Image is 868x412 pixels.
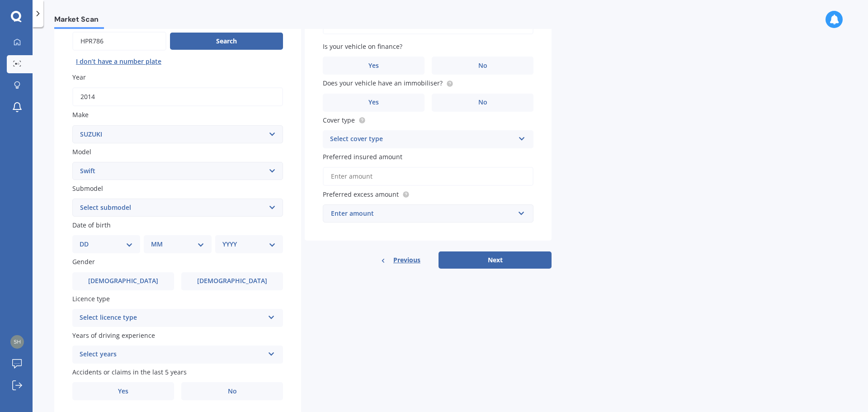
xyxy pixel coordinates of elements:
[72,331,155,340] span: Years of driving experience
[72,54,165,69] button: I don’t have a number plate
[72,258,95,266] span: Gender
[72,32,166,51] input: Enter plate number
[80,313,264,323] div: Select licence type
[72,111,89,119] span: Make
[10,335,24,349] img: 006286dc5d3578ef9f99490d556f5731
[478,99,487,106] span: No
[393,253,420,267] span: Previous
[323,152,402,161] span: Preferred insured amount
[197,277,267,285] span: [DEMOGRAPHIC_DATA]
[80,349,264,360] div: Select years
[72,73,86,81] span: Year
[323,42,402,51] span: Is your vehicle on finance?
[72,147,91,156] span: Model
[72,184,103,193] span: Submodel
[331,208,514,218] div: Enter amount
[72,87,283,106] input: YYYY
[54,15,104,27] span: Market Scan
[170,33,283,50] button: Search
[368,62,379,70] span: Yes
[478,62,487,70] span: No
[323,79,443,88] span: Does your vehicle have an immobiliser?
[439,251,552,269] button: Next
[228,388,237,395] span: No
[118,388,128,395] span: Yes
[88,277,158,285] span: [DEMOGRAPHIC_DATA]
[323,167,533,186] input: Enter amount
[368,99,379,106] span: Yes
[72,368,187,376] span: Accidents or claims in the last 5 years
[72,294,110,303] span: Licence type
[72,221,111,229] span: Date of birth
[323,116,355,124] span: Cover type
[323,190,399,199] span: Preferred excess amount
[330,134,514,145] div: Select cover type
